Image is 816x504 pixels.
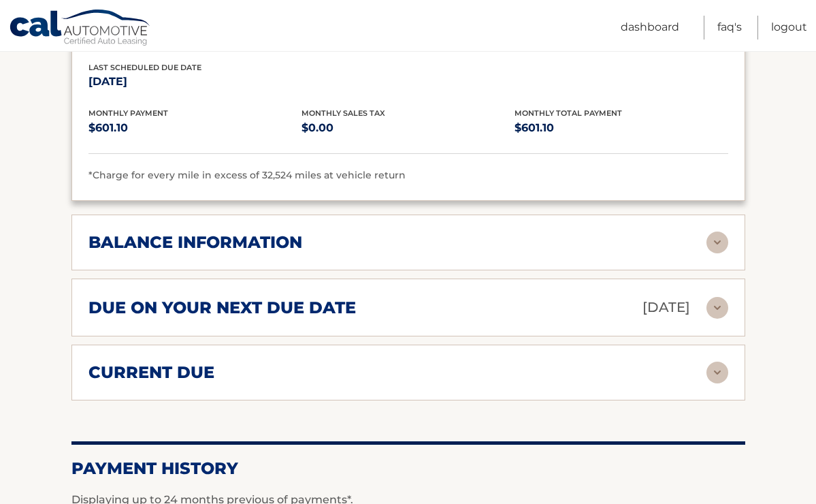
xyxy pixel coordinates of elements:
[71,458,745,479] h2: Payment History
[771,16,807,40] a: Logout
[642,296,690,319] p: [DATE]
[88,362,214,383] h2: current due
[88,169,406,181] span: *Charge for every mile in excess of 32,524 miles at vehicle return
[706,362,728,383] img: accordion-rest.svg
[515,119,728,138] p: $601.10
[88,119,301,138] p: $601.10
[88,63,201,72] span: Last Scheduled Due Date
[301,119,515,138] p: $0.00
[706,297,728,319] img: accordion-rest.svg
[515,108,622,118] span: Monthly Total Payment
[301,108,385,118] span: Monthly Sales Tax
[88,232,302,253] h2: balance information
[621,16,679,40] a: Dashboard
[88,298,356,318] h2: due on your next due date
[717,16,742,40] a: FAQ's
[9,9,152,48] a: Cal Automotive
[706,232,728,253] img: accordion-rest.svg
[88,72,301,91] p: [DATE]
[88,108,168,118] span: Monthly Payment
